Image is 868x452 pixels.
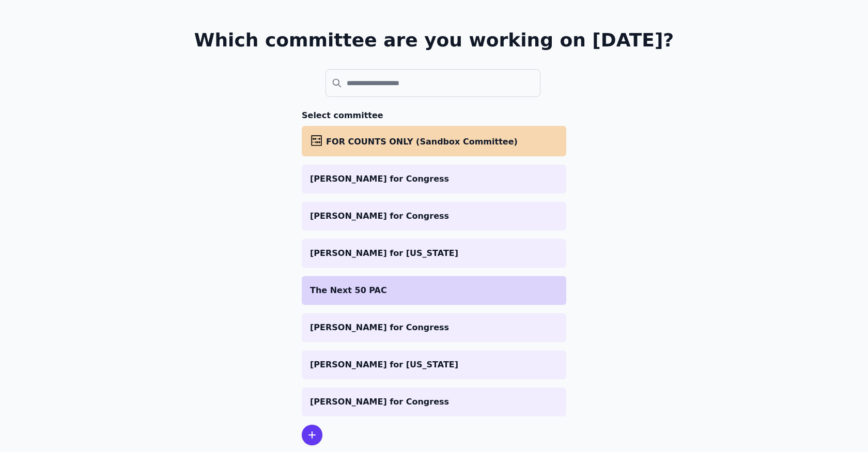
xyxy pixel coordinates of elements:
p: [PERSON_NAME] for [US_STATE] [310,247,558,260]
p: [PERSON_NAME] for [US_STATE] [310,359,558,371]
h1: Which committee are you working on [DATE]? [194,30,674,51]
p: [PERSON_NAME] for Congress [310,321,558,334]
h3: Select committee [302,109,566,122]
a: [PERSON_NAME] for Congress [302,388,566,416]
a: [PERSON_NAME] for Congress [302,202,566,231]
p: [PERSON_NAME] for Congress [310,173,558,185]
a: [PERSON_NAME] for [US_STATE] [302,239,566,268]
p: [PERSON_NAME] for Congress [310,210,558,222]
p: [PERSON_NAME] for Congress [310,396,558,408]
a: FOR COUNTS ONLY (Sandbox Committee) [302,126,566,156]
a: [PERSON_NAME] for Congress [302,165,566,193]
a: The Next 50 PAC [302,276,566,305]
a: [PERSON_NAME] for [US_STATE] [302,350,566,379]
span: FOR COUNTS ONLY (Sandbox Committee) [326,137,518,147]
p: The Next 50 PAC [310,284,558,297]
a: [PERSON_NAME] for Congress [302,313,566,342]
